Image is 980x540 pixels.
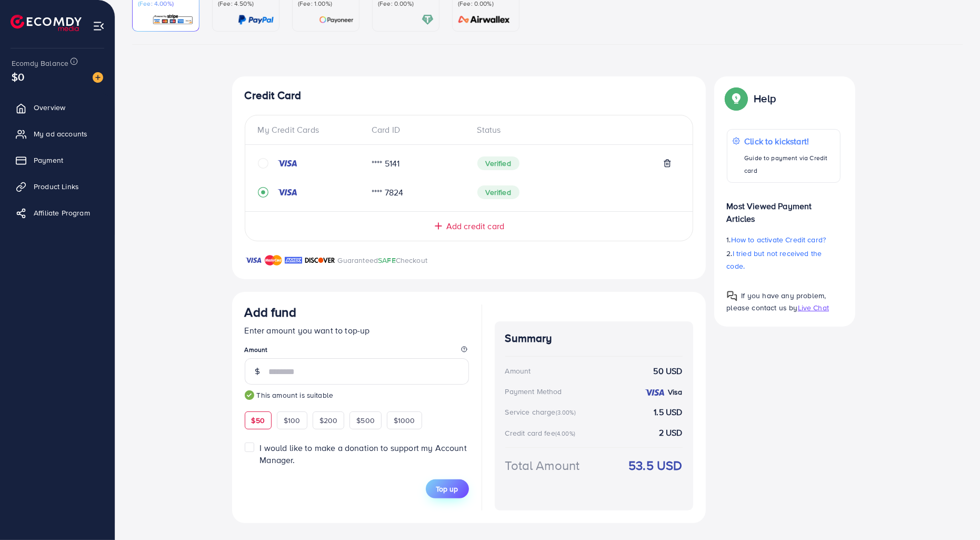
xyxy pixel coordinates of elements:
[152,14,194,26] img: card
[505,366,531,376] div: Amount
[285,254,302,267] img: brand
[477,185,519,199] span: Verified
[238,14,274,26] img: card
[8,97,107,118] a: Overview
[265,254,282,267] img: brand
[258,187,268,198] svg: record circle
[654,406,682,418] strong: 1.5 USD
[34,181,79,192] span: Product Links
[259,442,466,466] span: I would like to make a donation to support my Account Manager.
[284,415,301,426] span: $100
[628,456,682,475] strong: 53.5 USD
[34,102,65,113] span: Overview
[727,248,822,271] span: I tried but not received the code.
[505,407,579,417] div: Service charge
[469,124,680,136] div: Status
[245,390,469,400] small: This amount is suitable
[258,124,364,136] div: My Credit Cards
[363,124,469,136] div: Card ID
[754,92,776,105] p: Help
[744,152,834,177] p: Guide to payment via Credit card
[305,254,335,267] img: brand
[644,388,665,397] img: credit
[277,188,298,197] img: credit
[319,415,338,426] span: $200
[34,155,63,165] span: Payment
[252,415,265,426] span: $50
[12,69,24,84] span: $0
[11,15,82,31] img: logo
[338,254,428,267] p: Guaranteed Checkout
[356,415,375,426] span: $500
[8,123,107,144] a: My ad accounts
[727,290,826,313] span: If you have any problem, please contact us by
[34,208,90,218] span: Affiliate Program
[505,428,579,438] div: Credit card fee
[659,427,683,439] strong: 2 USD
[455,14,514,26] img: card
[727,89,746,108] img: Popup guide
[727,191,841,225] p: Most Viewed Payment Articles
[731,234,826,245] span: How to activate Credit card?
[505,332,683,345] h4: Summary
[394,415,415,426] span: $1000
[245,324,469,337] p: Enter amount you want to top-up
[319,14,354,26] img: card
[245,390,254,400] img: guide
[93,72,103,83] img: image
[477,156,519,170] span: Verified
[422,14,434,26] img: card
[436,484,458,494] span: Top up
[34,129,87,139] span: My ad accounts
[245,305,296,320] h3: Add fund
[245,254,262,267] img: brand
[426,479,469,498] button: Top up
[245,345,469,358] legend: Amount
[668,387,683,397] strong: Visa
[8,176,107,197] a: Product Links
[727,291,737,301] img: Popup guide
[505,386,562,397] div: Payment Method
[555,429,575,438] small: (4.00%)
[8,202,107,223] a: Affiliate Program
[727,247,841,272] p: 2.
[277,159,298,168] img: credit
[798,302,829,313] span: Live Chat
[556,408,576,417] small: (3.00%)
[446,220,504,232] span: Add credit card
[245,89,693,102] h4: Credit Card
[258,158,268,169] svg: circle
[727,233,841,246] p: 1.
[744,135,834,148] p: Click to kickstart!
[505,456,580,475] div: Total Amount
[378,255,396,266] span: SAFE
[8,150,107,171] a: Payment
[935,493,972,532] iframe: Chat
[654,365,683,377] strong: 50 USD
[12,58,68,68] span: Ecomdy Balance
[93,20,105,32] img: menu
